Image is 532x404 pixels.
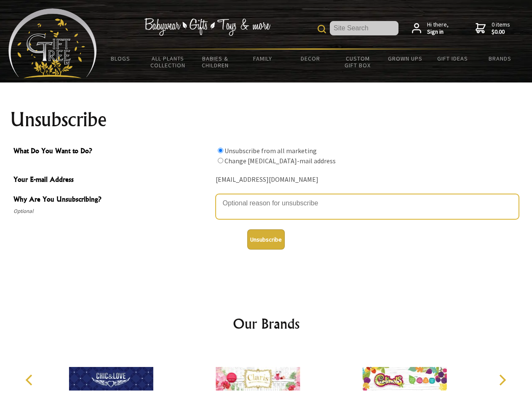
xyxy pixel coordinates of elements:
img: product search [318,25,326,33]
strong: Sign in [427,28,449,36]
a: BLOGS [97,50,144,67]
img: Babywear - Gifts - Toys & more [144,18,270,36]
label: Change [MEDICAL_DATA]-mail address [225,157,336,165]
a: Grown Ups [381,50,429,67]
span: Why Are You Unsubscribing? [13,194,211,206]
span: What Do You Want to Do? [13,146,211,158]
a: All Plants Collection [144,50,192,74]
textarea: Why Are You Unsubscribing? [216,194,519,219]
span: 0 items [492,21,510,36]
h1: Unsubscribe [10,109,522,130]
input: What Do You Want to Do? [218,158,223,163]
div: [EMAIL_ADDRESS][DOMAIN_NAME] [216,173,519,186]
a: Decor [286,50,334,67]
input: Site Search [330,21,398,35]
img: Babyware - Gifts - Toys and more... [8,8,97,78]
span: Optional [13,206,211,216]
a: Babies & Children [192,50,239,74]
h2: Our Brands [17,314,516,334]
span: Your E-mail Address [13,174,211,186]
a: 0 items$0.00 [476,21,510,36]
a: Family [239,50,287,67]
label: Unsubscribe from all marketing [225,146,317,155]
button: Unsubscribe [247,229,285,250]
span: Hi there, [427,21,449,36]
strong: $0.00 [492,28,510,36]
button: Next [493,371,511,389]
a: Custom Gift Box [334,50,382,74]
a: Hi there,Sign in [412,21,449,36]
button: Previous [21,371,40,389]
input: What Do You Want to Do? [218,148,223,153]
a: Brands [476,50,524,67]
a: Gift Ideas [429,50,476,67]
